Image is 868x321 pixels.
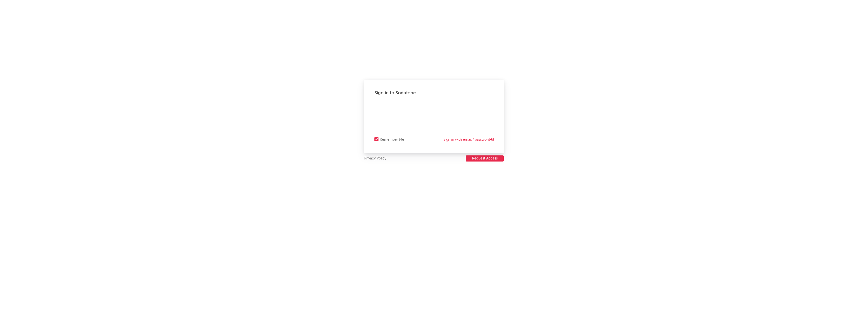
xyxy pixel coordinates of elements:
[466,155,504,162] button: Request Access
[380,137,404,143] div: Remember Me
[374,90,494,96] div: Sign in to Sodatone
[443,137,494,143] a: Sign in with email / password
[364,155,386,162] a: Privacy Policy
